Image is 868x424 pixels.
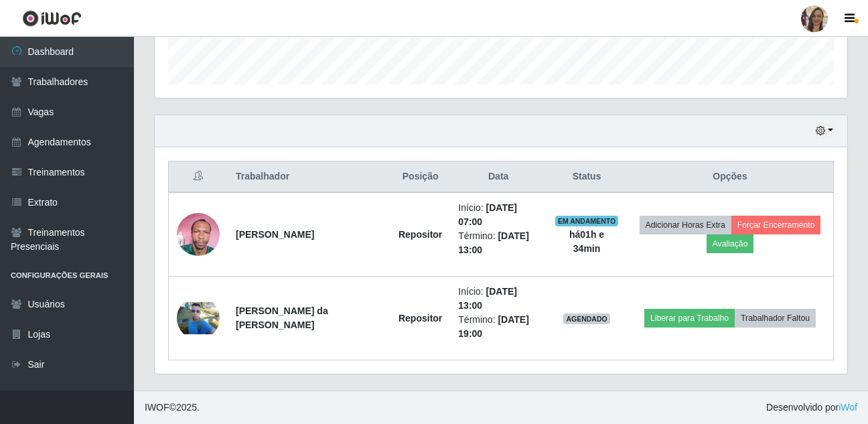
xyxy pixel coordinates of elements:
[390,161,450,193] th: Posição
[707,234,754,253] button: Avaliação
[458,285,538,313] li: Início:
[236,229,314,240] strong: [PERSON_NAME]
[228,161,390,193] th: Trabalhador
[458,229,538,257] li: Término:
[458,202,517,227] time: [DATE] 07:00
[399,313,442,324] strong: Repositor
[640,216,731,234] button: Adicionar Horas Extra
[731,216,821,234] button: Forçar Encerramento
[458,286,517,311] time: [DATE] 13:00
[569,229,604,254] strong: há 01 h e 34 min
[839,402,857,413] a: iWof
[458,201,538,229] li: Início:
[145,401,200,415] span: © 2025 .
[22,10,82,27] img: CoreUI Logo
[177,302,220,334] img: 1742358454044.jpeg
[563,313,610,324] span: AGENDADO
[644,309,735,328] button: Liberar para Trabalho
[735,309,816,328] button: Trabalhador Faltou
[766,401,857,415] span: Desenvolvido por
[555,216,619,226] span: EM ANDAMENTO
[547,161,627,193] th: Status
[458,313,538,341] li: Término:
[145,402,169,413] span: IWOF
[236,305,328,330] strong: [PERSON_NAME] da [PERSON_NAME]
[450,161,547,193] th: Data
[399,229,442,240] strong: Repositor
[627,161,833,193] th: Opções
[177,206,220,263] img: 1753956520242.jpeg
